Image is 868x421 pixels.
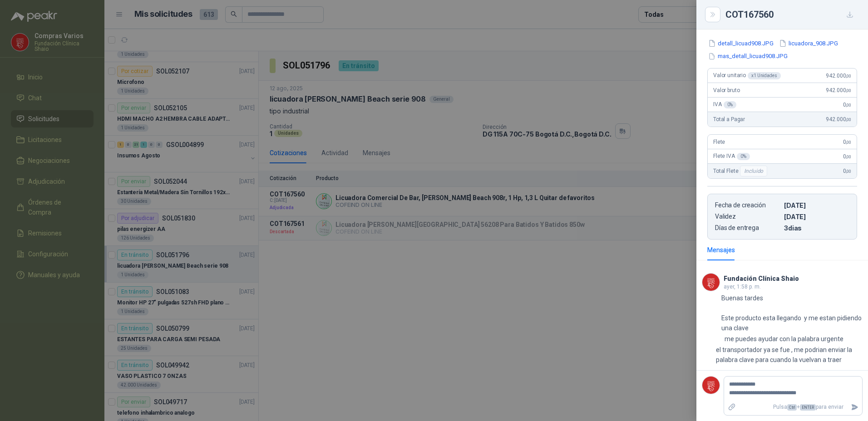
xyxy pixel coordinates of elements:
[800,404,816,411] span: ENTER
[843,168,851,174] span: 0
[778,39,839,48] button: licuadora_908.JPG
[715,201,780,209] p: Fecha de creación
[713,153,750,160] span: Flete IVA
[846,73,851,78] span: ,00
[846,103,851,108] span: ,00
[826,87,851,93] span: 942.000
[846,154,851,159] span: ,00
[724,399,740,415] label: Adjuntar archivos
[713,87,740,93] span: Valor bruto
[724,284,761,290] span: ayer, 1:58 p. m.
[846,169,851,174] span: ,00
[702,377,720,394] img: Company Logo
[784,213,849,220] p: [DATE]
[707,9,718,20] button: Close
[843,102,851,108] span: 0
[740,399,848,415] p: Pulsa + para enviar
[724,276,799,281] h3: Fundación Clínica Shaio
[713,116,745,122] span: Total a Pagar
[784,201,849,209] p: [DATE]
[748,72,781,79] div: x 1 Unidades
[721,293,863,333] p: Buenas tardes Este producto esta llegando y me estan pidiendo una clave
[702,274,720,291] img: Company Logo
[846,117,851,122] span: ,00
[713,101,736,108] span: IVA
[724,101,737,108] div: 0 %
[843,153,851,160] span: 0
[713,166,769,176] span: Total Flete
[826,116,851,122] span: 942.000
[843,139,851,145] span: 0
[707,39,774,48] button: detall_licuad908.JPG
[716,345,863,365] p: el transportador ya se fue , me podrian enviar la palabra clave para cuando la vuelvan a traer
[713,139,725,145] span: Flete
[787,404,797,411] span: Ctrl
[847,399,862,415] button: Enviar
[740,166,767,176] div: Incluido
[846,140,851,145] span: ,00
[715,224,780,232] p: Días de entrega
[826,73,851,79] span: 942.000
[707,245,735,255] div: Mensajes
[707,52,789,61] button: mas_detall_licuad908.JPG
[737,153,750,160] div: 0 %
[715,213,780,220] p: Validez
[725,334,843,344] p: me puedes ayudar con la palabra urgente
[725,7,857,22] div: COT167560
[846,88,851,93] span: ,00
[784,224,849,232] p: 3 dias
[713,72,781,79] span: Valor unitario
